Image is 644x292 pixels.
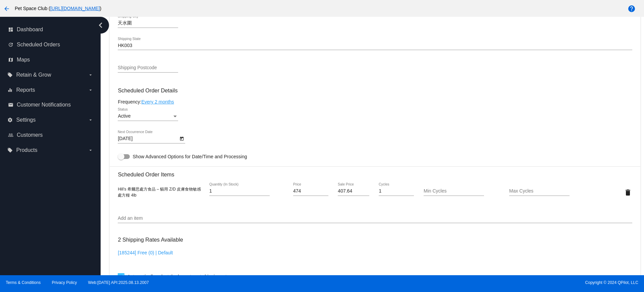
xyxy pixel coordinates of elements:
input: Shipping City [118,20,178,26]
i: equalizer [7,87,13,93]
span: Copyright © 2024 QPilot, LLC [328,280,638,285]
a: Terms & Conditions [6,280,41,285]
a: [185244] Free (0) | Default [118,250,173,255]
span: Retain & Grow [16,72,51,78]
h3: Scheduled Order Details [118,87,632,94]
i: email [8,102,13,108]
a: dashboard Dashboard [8,24,93,35]
span: Hill’s 希爾思處方食品 – 貓用 Z/D 皮膚食物敏感 處方糧 4lb [118,187,201,198]
span: Customers [17,132,43,138]
i: chevron_left [95,20,106,31]
a: Web:[DATE] API:2025.08.13.2007 [88,280,149,285]
mat-select: Status [118,114,178,119]
mat-icon: arrow_back [3,5,11,13]
span: Pet Space Club ( ) [15,6,101,11]
a: [URL][DOMAIN_NAME] [50,6,100,11]
i: local_offer [7,148,13,153]
i: arrow_drop_down [88,117,93,123]
span: Active [118,113,130,119]
span: Maps [17,57,30,63]
input: Quantity (In Stock) [209,189,270,194]
i: arrow_drop_down [88,148,93,153]
i: local_offer [7,72,13,78]
span: Reports [16,87,35,93]
a: Privacy Policy [52,280,77,285]
span: Dashboard [17,27,43,33]
i: arrow_drop_down [88,87,93,93]
span: Scheduled Orders [17,42,60,48]
input: Add an item [118,216,632,221]
div: Frequency: [118,99,632,105]
h3: 2 Shipping Rates Available [118,233,183,247]
mat-icon: help [628,5,636,13]
span: Products [16,147,37,153]
input: Sale Price [338,189,369,194]
span: Settings [16,117,36,123]
a: update Scheduled Orders [8,39,93,50]
button: Open calendar [178,135,185,142]
i: update [8,42,13,47]
i: dashboard [8,27,13,32]
input: Price [293,189,328,194]
mat-icon: delete [624,189,632,197]
i: arrow_drop_down [88,72,93,78]
input: Min Cycles [424,189,484,194]
input: Shipping Postcode [118,65,178,71]
input: Shipping State [118,43,632,48]
input: Cycles [379,189,414,194]
a: email Customer Notifications [8,99,93,110]
span: Customer Notifications [17,102,71,108]
span: Automatically select the lowest cost shipping rate [127,273,229,281]
i: people_outline [8,132,13,138]
a: map Maps [8,54,93,65]
span: Show Advanced Options for Date/Time and Processing [132,153,247,160]
a: people_outline Customers [8,130,93,140]
input: Max Cycles [509,189,570,194]
a: Every 2 months [141,99,174,105]
i: map [8,57,13,62]
h3: Scheduled Order Items [118,166,632,178]
i: settings [7,117,13,123]
input: Next Occurrence Date [118,136,178,141]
